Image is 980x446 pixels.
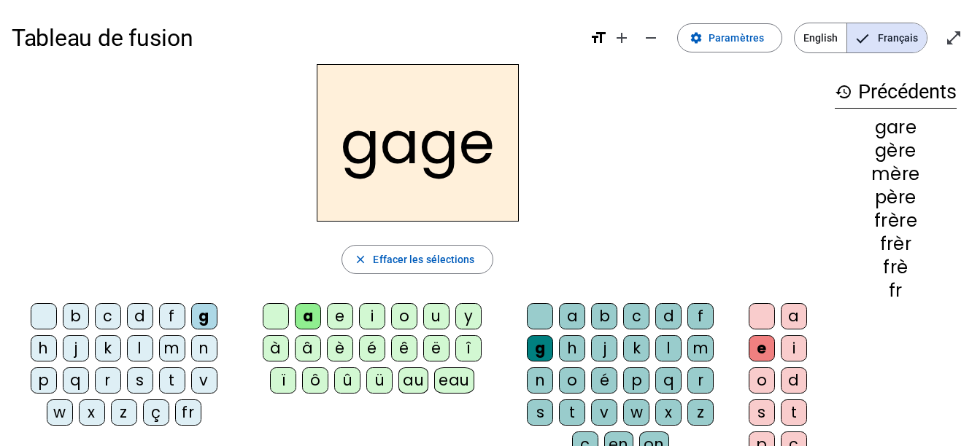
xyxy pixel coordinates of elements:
div: x [79,399,105,426]
div: ü [366,367,393,394]
div: m [159,335,185,361]
div: i [359,303,385,329]
div: t [559,399,585,426]
div: î [455,335,482,361]
div: h [31,335,57,361]
div: l [655,335,682,361]
div: u [423,303,450,329]
div: l [127,335,153,361]
div: gère [835,142,957,160]
div: gare [835,119,957,136]
div: ë [423,335,450,361]
div: ê [391,335,417,361]
div: g [191,303,217,329]
span: Effacer les sélections [373,251,474,268]
button: Augmenter la taille de la police [607,23,636,52]
div: n [527,367,553,394]
div: w [623,399,649,426]
div: é [591,367,617,394]
span: Français [847,23,927,52]
div: z [687,399,714,426]
mat-button-toggle-group: Language selection [794,23,927,53]
div: r [687,367,714,394]
div: e [749,335,775,361]
div: o [559,367,585,394]
div: f [159,303,185,329]
div: q [655,367,682,394]
div: q [63,367,89,394]
div: v [591,399,617,426]
div: z [111,399,137,426]
div: à [263,335,289,361]
div: ô [302,367,328,394]
mat-icon: history [835,83,852,101]
mat-icon: format_size [590,29,607,47]
div: a [781,303,807,329]
span: English [795,23,846,52]
div: c [95,303,121,329]
div: â [295,335,321,361]
h3: Précédents [835,76,957,109]
div: w [47,399,73,426]
div: n [191,335,217,361]
div: s [749,399,775,426]
div: f [687,303,714,329]
div: i [781,335,807,361]
div: frèr [835,235,957,253]
div: père [835,189,957,206]
span: Paramètres [709,29,764,47]
div: y [455,303,482,329]
div: t [781,399,807,426]
div: fr [175,399,201,426]
div: p [31,367,57,394]
div: c [623,303,649,329]
button: Paramètres [677,23,782,52]
div: é [359,335,385,361]
div: j [591,335,617,361]
div: b [63,303,89,329]
div: t [159,367,185,394]
div: eau [434,367,474,394]
div: v [191,367,217,394]
h2: gage [317,64,519,222]
div: d [655,303,682,329]
button: Effacer les sélections [342,245,493,274]
button: Diminuer la taille de la police [636,23,665,52]
div: b [591,303,617,329]
div: s [527,399,553,426]
mat-icon: settings [690,31,703,44]
div: x [655,399,682,426]
div: o [391,303,417,329]
div: ç [143,399,169,426]
div: p [623,367,649,394]
mat-icon: add [613,29,630,47]
div: frè [835,259,957,276]
div: j [63,335,89,361]
div: û [334,367,360,394]
div: k [623,335,649,361]
div: au [398,367,428,394]
div: è [327,335,353,361]
div: e [327,303,353,329]
div: r [95,367,121,394]
div: d [127,303,153,329]
div: mère [835,165,957,183]
div: s [127,367,153,394]
div: a [559,303,585,329]
mat-icon: remove [642,29,660,47]
mat-icon: close [354,253,367,266]
div: o [749,367,775,394]
div: frère [835,212,957,230]
div: h [559,335,585,361]
div: ï [270,367,296,394]
div: fr [835,282,957,300]
div: k [95,335,121,361]
button: Entrer en plein écran [939,23,968,52]
div: d [781,367,807,394]
div: m [687,335,714,361]
mat-icon: open_in_full [945,29,962,47]
div: g [527,335,553,361]
h1: Tableau de fusion [12,15,578,61]
div: a [295,303,321,329]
